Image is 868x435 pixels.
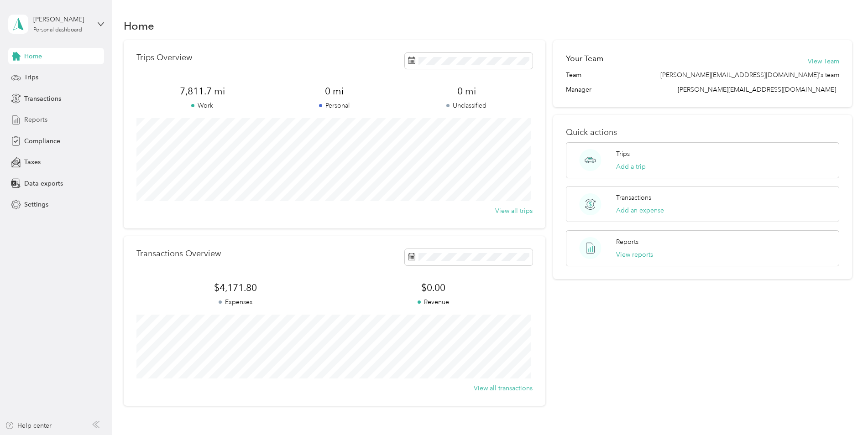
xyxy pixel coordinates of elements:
[136,101,268,110] p: Work
[616,250,653,259] button: View reports
[136,281,335,294] span: $4,171.80
[616,206,664,215] button: Add an expense
[136,53,192,62] p: Trips Overview
[678,86,836,93] span: [PERSON_NAME][EMAIL_ADDRESS][DOMAIN_NAME]
[24,52,42,61] span: Home
[24,200,48,209] span: Settings
[401,101,533,110] p: Unclassified
[33,15,90,24] div: [PERSON_NAME]
[808,57,839,66] button: View Team
[24,115,47,124] span: Reports
[24,179,63,188] span: Data exports
[495,206,533,216] button: View all trips
[566,70,581,80] span: Team
[335,281,533,294] span: $0.00
[616,193,651,202] p: Transactions
[335,297,533,307] p: Revenue
[136,297,335,307] p: Expenses
[136,249,221,259] p: Transactions Overview
[566,128,839,137] p: Quick actions
[616,149,630,159] p: Trips
[5,421,52,430] button: Help center
[124,21,154,31] h1: Home
[24,136,60,146] span: Compliance
[616,237,638,247] p: Reports
[268,101,400,110] p: Personal
[401,85,533,98] span: 0 mi
[616,162,646,171] button: Add a trip
[660,70,839,80] span: [PERSON_NAME][EMAIL_ADDRESS][DOMAIN_NAME]'s team
[268,85,400,98] span: 0 mi
[474,383,533,393] button: View all transactions
[24,157,41,167] span: Taxes
[817,384,868,435] iframe: Everlance-gr Chat Button Frame
[566,53,603,64] h2: Your Team
[33,27,82,33] div: Personal dashboard
[24,72,38,82] span: Trips
[24,94,61,104] span: Transactions
[566,85,591,94] span: Manager
[136,85,268,98] span: 7,811.7 mi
